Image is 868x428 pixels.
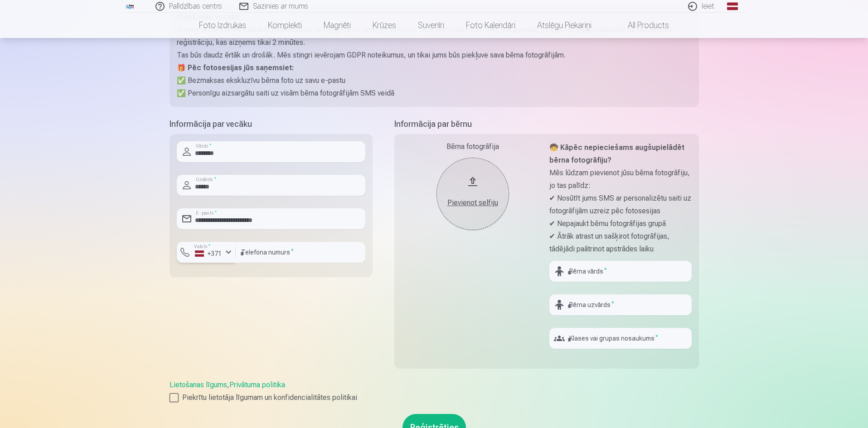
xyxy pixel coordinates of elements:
[436,158,509,230] button: Pievienot selfiju
[549,217,692,230] p: ✔ Nepajaukt bērnu fotogrāfijas grupā
[549,192,692,217] p: ✔ Nosūtīt jums SMS ar personalizētu saiti uz fotogrāfijām uzreiz pēc fotosesijas
[313,13,362,38] a: Magnēti
[549,167,692,192] p: Mēs lūdzam pievienot jūsu bērna fotogrāfiju, jo tas palīdz:
[170,380,699,403] div: ,
[362,13,407,38] a: Krūzes
[191,243,213,250] label: Valsts
[455,13,526,38] a: Foto kalendāri
[170,118,373,130] h5: Informācija par vecāku
[549,143,684,164] strong: 🧒 Kāpēc nepieciešams augšupielādēt bērna fotogrāfiju?
[188,13,257,38] a: Foto izdrukas
[170,380,227,389] a: Lietošanas līgums
[177,74,692,87] p: ✅ Bezmaksas ekskluzīvu bērna foto uz savu e-pastu
[549,230,692,255] p: ✔ Ātrāk atrast un sašķirot fotogrāfijas, tādējādi paātrinot apstrādes laiku
[177,63,294,72] strong: 🎁 Pēc fotosesijas jūs saņemsiet:
[602,13,680,38] a: All products
[177,87,692,100] p: ✅ Personīgu aizsargātu saiti uz visām bērna fotogrāfijām SMS veidā
[177,49,692,62] p: Tas būs daudz ērtāk un drošāk. Mēs stingri ievērojam GDPR noteikumus, un tikai jums būs piekļuve ...
[402,141,544,152] div: Bērna fotogrāfija
[177,242,236,263] button: Valsts*+371
[125,4,135,9] img: /fa1
[170,392,699,403] label: Piekrītu lietotāja līgumam un konfidencialitātes politikai
[526,13,602,38] a: Atslēgu piekariņi
[407,13,455,38] a: Suvenīri
[195,249,222,258] div: +371
[446,197,500,208] div: Pievienot selfiju
[394,118,699,130] h5: Informācija par bērnu
[257,13,313,38] a: Komplekti
[229,380,285,389] a: Privātuma politika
